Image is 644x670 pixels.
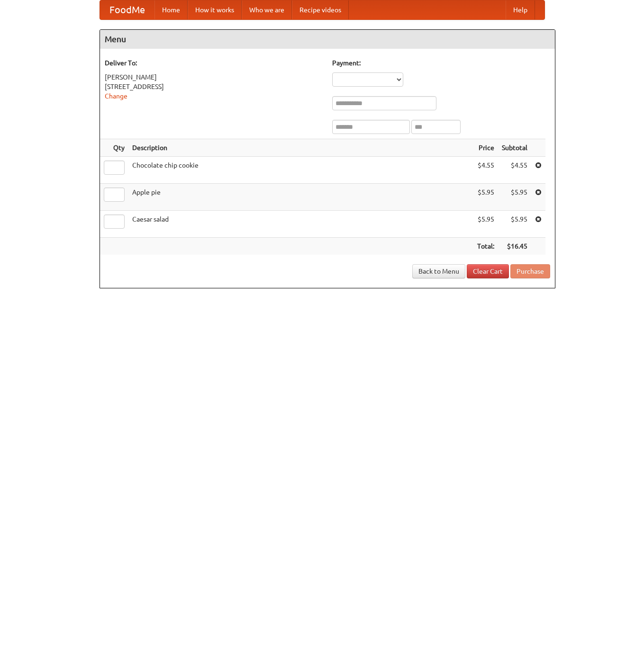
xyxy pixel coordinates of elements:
[292,0,349,19] a: Recipe videos
[498,139,531,157] th: Subtotal
[188,0,242,19] a: How it works
[473,238,498,255] th: Total:
[128,184,473,211] td: Apple pie
[100,30,555,49] h4: Menu
[473,211,498,238] td: $5.95
[128,211,473,238] td: Caesar salad
[100,0,154,19] a: FoodMe
[510,264,550,278] button: Purchase
[332,58,550,68] h5: Payment:
[105,82,323,91] div: [STREET_ADDRESS]
[498,184,531,211] td: $5.95
[498,157,531,184] td: $4.55
[473,139,498,157] th: Price
[105,72,323,82] div: [PERSON_NAME]
[498,238,531,255] th: $16.45
[128,157,473,184] td: Chocolate chip cookie
[154,0,188,19] a: Home
[473,184,498,211] td: $5.95
[473,157,498,184] td: $4.55
[506,0,535,19] a: Help
[498,211,531,238] td: $5.95
[412,264,465,278] a: Back to Menu
[242,0,292,19] a: Who we are
[128,139,473,157] th: Description
[105,58,323,68] h5: Deliver To:
[105,92,127,100] a: Change
[100,139,128,157] th: Qty
[467,264,509,278] a: Clear Cart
